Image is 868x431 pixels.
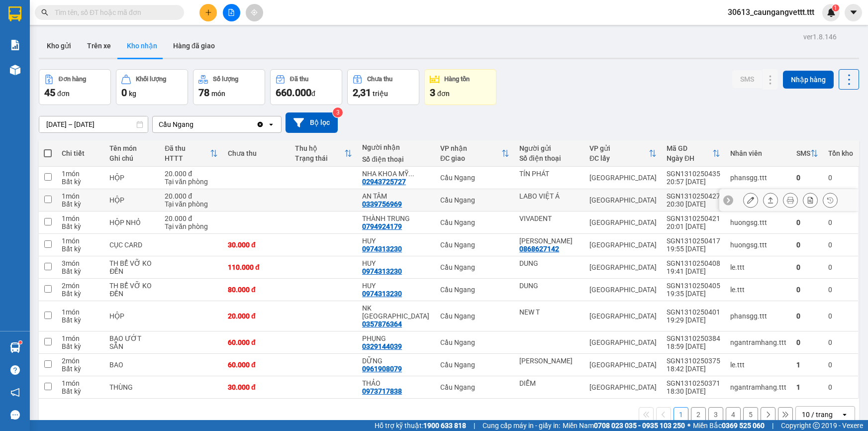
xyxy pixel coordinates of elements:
[730,383,786,391] div: ngantramhang.ttt
[722,422,765,430] strong: 0369 525 060
[375,420,466,431] span: Hỗ trợ kỹ thuật:
[362,267,402,275] div: 0974313230
[62,365,99,373] div: Bất kỳ
[213,76,238,83] div: Số lượng
[730,312,786,320] div: phansgg.ttt
[62,245,99,253] div: Bất kỳ
[109,259,155,275] div: TH BỂ VỠ KO ĐỀN
[228,241,285,249] div: 30.000 đ
[59,76,86,83] div: Đơn hàng
[813,422,820,429] span: copyright
[667,282,720,290] div: SGN1310250405
[563,420,685,431] span: Miền Nam
[667,308,720,316] div: SGN1310250401
[743,407,758,422] button: 5
[423,422,466,430] strong: 1900 633 818
[251,9,258,16] span: aim
[444,76,470,83] div: Hàng tồn
[165,144,210,152] div: Đã thu
[62,387,99,395] div: Bất kỳ
[165,170,218,178] div: 20.000 đ
[667,237,720,245] div: SGN1310250417
[228,286,285,294] div: 80.000 đ
[109,282,155,298] div: TH BỂ VỠ KO ĐỀN
[79,34,119,58] button: Trên xe
[228,149,285,157] div: Chưa thu
[667,178,720,186] div: 20:57 [DATE]
[440,154,501,162] div: ĐC giao
[796,383,818,391] div: 1
[55,7,172,18] input: Tìm tên, số ĐT hoặc mã đơn
[62,215,99,222] div: 1 món
[136,76,166,83] div: Khối lượng
[772,420,773,431] span: |
[109,174,155,182] div: HỘP
[165,192,218,200] div: 20.000 đ
[519,282,579,290] div: DUNG
[763,193,778,208] div: Giao hàng
[62,342,99,350] div: Bất kỳ
[730,218,786,226] div: huongsg.ttt
[732,70,762,88] button: SMS
[62,379,99,387] div: 1 món
[165,200,218,208] div: Tại văn phòng
[109,383,155,391] div: THÙNG
[440,196,509,204] div: Cầu Ngang
[160,140,223,167] th: Toggle SortBy
[121,87,127,99] span: 0
[667,259,720,267] div: SGN1310250408
[440,383,509,391] div: Cầu Ngang
[730,263,786,271] div: le.ttt
[667,387,720,395] div: 18:30 [DATE]
[828,218,853,226] div: 0
[589,361,657,369] div: [GEOGRAPHIC_DATA]
[362,200,402,208] div: 0339756969
[39,34,79,58] button: Kho gửi
[589,196,657,204] div: [GEOGRAPHIC_DATA]
[440,338,509,346] div: Cầu Ngang
[228,312,285,320] div: 20.000 đ
[362,304,430,320] div: NK SÀI GÒN
[474,420,475,431] span: |
[691,407,706,422] button: 2
[440,174,509,182] div: Cầu Ngang
[796,149,810,157] div: SMS
[10,342,20,353] img: warehouse-icon
[667,154,712,162] div: Ngày ĐH
[519,192,579,200] div: LABO VIỆT Á
[589,241,657,249] div: [GEOGRAPHIC_DATA]
[165,34,223,58] button: Hàng đã giao
[362,237,430,245] div: HUY
[276,87,311,99] span: 660.000
[584,140,662,167] th: Toggle SortBy
[424,69,496,105] button: Hàng tồn3đơn
[589,286,657,294] div: [GEOGRAPHIC_DATA]
[667,200,720,208] div: 20:30 [DATE]
[62,290,99,298] div: Bất kỳ
[849,8,858,17] span: caret-down
[362,282,430,290] div: HUY
[256,120,264,128] svg: Clear value
[440,218,509,226] div: Cầu Ngang
[796,312,818,320] div: 0
[62,222,99,230] div: Bất kỳ
[362,222,402,230] div: 0794924179
[730,174,786,182] div: phansgg.ttt
[482,420,560,431] span: Cung cấp máy in - giấy in:
[674,407,688,422] button: 1
[519,237,579,245] div: CẨM VÂN
[783,71,834,89] button: Nhập hàng
[165,154,210,162] div: HTTT
[667,334,720,342] div: SGN1310250384
[165,215,218,222] div: 20.000 đ
[828,383,853,391] div: 0
[667,357,720,365] div: SGN1310250375
[828,338,853,346] div: 0
[796,361,818,369] div: 1
[228,338,285,346] div: 60.000 đ
[440,144,501,152] div: VP nhận
[10,388,20,397] span: notification
[362,365,402,373] div: 0961908079
[228,263,285,271] div: 110.000 đ
[730,361,786,369] div: le.ttt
